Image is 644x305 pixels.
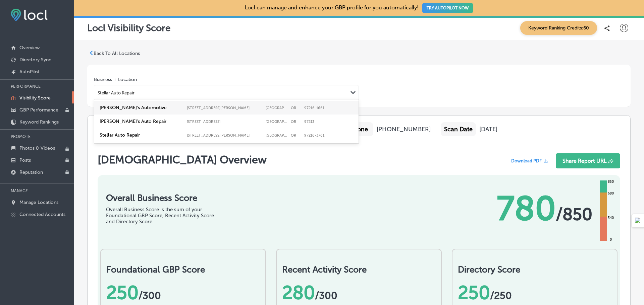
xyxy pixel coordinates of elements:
h2: Foundational GBP Score [106,264,260,275]
div: Phone [344,122,373,136]
p: Reputation [19,169,43,175]
button: TRY AUTOPILOT NOW [422,3,473,13]
label: Portland [266,133,287,138]
label: 104 Ne 80th Ave [187,120,262,124]
h1: Overall Business Score [106,193,223,203]
p: AutoPilot [19,69,40,75]
img: Detect Auto [635,218,641,224]
label: OR [291,106,301,110]
span: /250 [490,290,512,302]
p: Overview [19,45,40,51]
label: Arthur's Automotive [100,105,183,110]
span: 780 [497,188,556,229]
label: 97216-3761 [304,133,326,138]
div: Overall Business Score is the sum of your Foundational GBP Score, Recent Activity Score and Direc... [106,207,223,225]
div: [PHONE_NUMBER] [377,126,431,133]
div: 250 [458,282,611,304]
label: 8804 Southeast Stark Street [187,106,262,110]
p: Back To All Locations [94,51,140,56]
img: fda3e92497d09a02dc62c9cd864e3231.png [11,9,48,21]
p: Directory Sync [19,57,51,63]
label: Portland [266,106,287,110]
p: Connected Accounts [19,212,65,217]
label: 97213 [304,120,326,124]
div: [DATE] [479,126,497,133]
span: Keyword Ranking Credits: 60 [520,21,597,35]
span: /300 [315,290,337,302]
div: Scan Date [441,122,476,136]
span: / 850 [556,204,592,224]
div: 0 [608,237,613,242]
label: 97216-1661 [304,106,326,110]
p: Locl Visibility Score [87,22,171,33]
h2: Directory Score [458,264,611,275]
label: 11801 SE Stark St [187,133,262,138]
p: Manage Locations [19,200,58,205]
h2: Recent Activity Score [282,264,436,275]
div: 250 [106,282,260,304]
label: Portland [266,120,287,124]
label: Business + Location [94,77,137,82]
label: Stellar Auto Repair [100,132,183,138]
div: 280 [282,282,436,304]
button: Share Report URL [556,153,620,168]
span: Download PDF [511,158,542,163]
div: 340 [606,215,615,221]
div: 850 [606,179,615,184]
p: Keyword Rankings [19,119,59,125]
h1: [DEMOGRAPHIC_DATA] Overview [98,153,267,172]
p: Posts [19,157,31,163]
p: GBP Performance [19,107,58,113]
label: OR [291,120,301,124]
div: 680 [606,191,615,196]
span: / 300 [139,290,161,302]
p: Visibility Score [19,95,51,101]
label: Jolene's Auto Repair [100,119,183,124]
label: OR [291,133,301,138]
p: Photos & Videos [19,145,55,151]
div: Stellar Auto Repair [98,90,135,95]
